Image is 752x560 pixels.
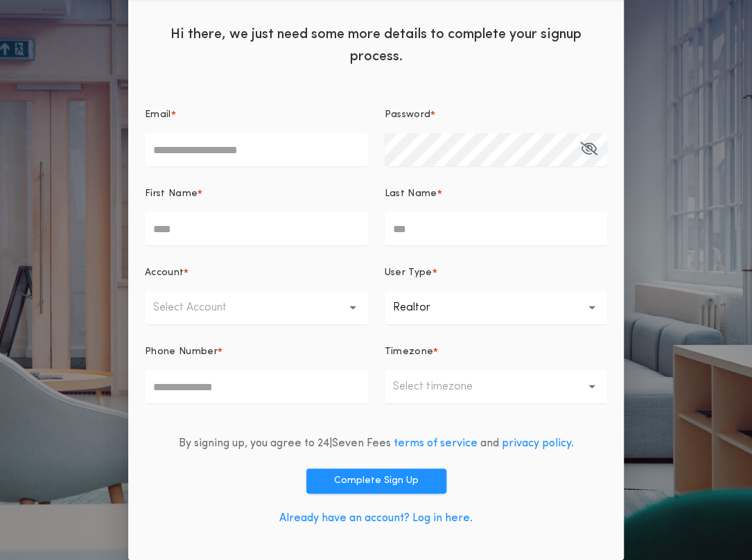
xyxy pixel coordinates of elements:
p: Timezone [385,345,434,359]
p: Select Account [153,299,249,316]
p: First Name [145,187,198,201]
div: By signing up, you agree to 24|Seven Fees and [179,435,574,452]
input: First Name* [145,212,368,245]
p: Select timezone [393,378,495,395]
p: Realtor [393,299,453,316]
p: User Type [385,266,432,280]
p: Account [145,266,184,280]
div: Hi there, we just need some more details to complete your signup process. [128,12,624,75]
input: Phone Number* [145,370,368,403]
a: terms of service [394,438,478,449]
button: Password* [580,133,597,166]
button: Select timezone [385,370,608,403]
button: Realtor [385,291,608,324]
p: Email [145,108,171,122]
input: Password* [385,133,608,166]
p: Last Name [385,187,437,201]
button: Complete Sign Up [306,469,446,493]
a: Already have an account? Log in here. [279,513,473,524]
input: Last Name* [385,212,608,245]
a: privacy policy. [502,438,574,449]
p: Password [385,108,431,122]
p: Phone Number [145,345,218,359]
input: Email* [145,133,368,166]
button: Select Account [145,291,368,324]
